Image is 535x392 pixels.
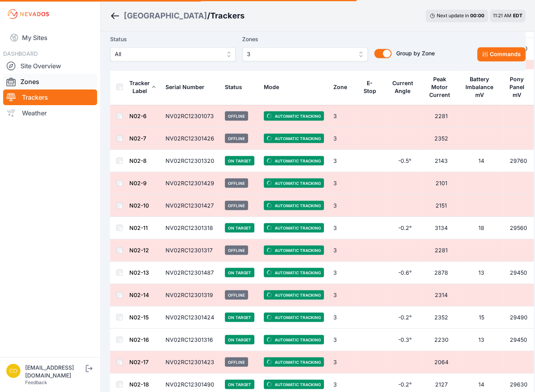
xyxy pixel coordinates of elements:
span: Automatic Tracking [264,357,324,366]
td: 3 [329,150,358,172]
a: N02-13 [129,269,149,275]
td: 3 [329,284,358,306]
td: 29450 [503,328,534,351]
td: 3 [329,261,358,284]
div: 00 : 00 [470,13,484,19]
button: E-Stop [363,73,382,100]
button: All [110,47,236,61]
td: -0.2° [386,217,423,239]
label: Zones [242,35,368,44]
label: Status [110,35,236,44]
span: Offline [225,178,248,188]
td: 2281 [423,239,460,261]
td: 2314 [423,284,460,306]
div: Mode [264,83,279,91]
td: 2230 [423,328,460,351]
td: NV02RC12301423 [161,351,220,373]
span: Offline [225,357,248,366]
span: Offline [225,290,248,299]
img: Nevados [6,8,50,20]
span: Automatic Tracking [264,268,324,277]
td: -0.3° [386,328,423,351]
button: Zone [333,77,353,96]
td: 3 [329,239,358,261]
td: NV02RC12301317 [161,239,220,261]
span: 11:21 AM [493,13,511,18]
td: 3134 [423,217,460,239]
span: Automatic Tracking [264,245,324,255]
td: 29560 [503,217,534,239]
span: Automatic Tracking [264,290,324,299]
td: 15 [460,306,503,328]
button: Current Angle [391,73,418,100]
span: Automatic Tracking [264,379,324,389]
td: 2143 [423,150,460,172]
a: N02-11 [129,224,148,231]
span: On Target [225,379,254,389]
a: N02-9 [129,179,147,186]
span: DASHBOARD [3,50,38,57]
td: 3 [329,217,358,239]
td: NV02RC12301320 [161,150,220,172]
div: Battery Imbalance mV [464,75,495,98]
nav: Breadcrumb [110,5,245,26]
a: N02-18 [129,381,149,387]
button: Commands [477,47,526,61]
td: 3 [329,127,358,150]
span: On Target [225,156,254,165]
div: Peak Motor Current [428,75,451,98]
td: 2352 [423,127,460,150]
td: 13 [460,328,503,351]
td: 29760 [503,150,534,172]
td: 2151 [423,194,460,217]
span: Offline [225,201,248,210]
button: Serial Number [165,77,211,96]
td: 29490 [503,306,534,328]
img: controlroomoperator@invenergy.com [6,364,20,378]
span: All [115,49,220,59]
span: EDT [513,13,522,18]
div: Status [225,83,242,91]
h3: Trackers [210,10,245,21]
a: N02-16 [129,336,149,343]
td: 29450 [503,261,534,284]
div: Current Angle [391,79,414,95]
td: 3 [329,351,358,373]
span: Automatic Tracking [264,335,324,344]
span: Offline [225,111,248,120]
td: 2878 [423,261,460,284]
td: 2101 [423,172,460,194]
div: Tracker Label [129,79,150,95]
td: 3 [329,194,358,217]
button: Tracker Label [129,73,156,100]
a: N02-17 [129,358,149,365]
td: NV02RC12301426 [161,127,220,150]
button: 3 [242,47,368,61]
span: / [207,10,210,21]
td: NV02RC12301316 [161,328,220,351]
td: 2064 [423,351,460,373]
button: Pony Panel mV [508,69,529,104]
button: Battery Imbalance mV [464,69,498,104]
a: Site Overview [3,58,97,74]
td: 3 [329,328,358,351]
td: 2281 [423,105,460,127]
td: NV02RC12301427 [161,194,220,217]
td: NV02RC12301073 [161,105,220,127]
td: -0.6° [386,261,423,284]
td: NV02RC12301318 [161,217,220,239]
td: 3 [329,105,358,127]
td: 18 [460,217,503,239]
a: Trackers [3,89,97,105]
span: Automatic Tracking [264,156,324,165]
div: E-Stop [363,79,377,95]
span: Automatic Tracking [264,201,324,210]
div: [GEOGRAPHIC_DATA] [124,10,207,21]
button: Mode [264,77,285,96]
a: N02-10 [129,202,149,208]
a: N02-7 [129,135,146,141]
a: Weather [3,105,97,121]
span: Offline [225,133,248,143]
button: Peak Motor Current [428,69,455,104]
td: 14 [460,150,503,172]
